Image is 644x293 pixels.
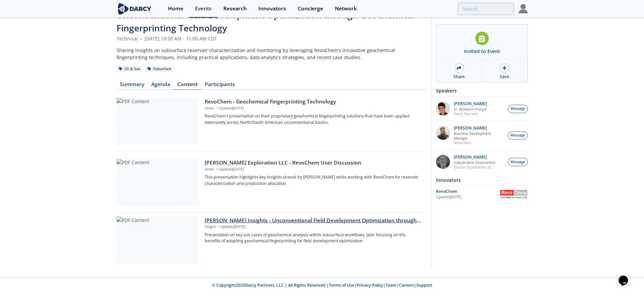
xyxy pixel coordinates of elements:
div: Save [500,74,509,80]
div: [PERSON_NAME] Exploration LLC - RevoChem User Discussion [205,159,421,167]
div: Oil & Gas [117,66,143,72]
p: [PERSON_NAME] [454,155,495,160]
a: PDF Content [PERSON_NAME] Insights - Unconventional Field Development Optimization through Geoche... [117,217,426,263]
div: Share [453,74,465,80]
a: Participants [201,82,239,90]
a: Content [174,82,201,90]
a: Support [416,282,432,288]
div: Innovators [258,6,286,11]
span: Message [510,133,525,138]
div: Network [335,6,357,11]
p: Sinclair Exploration LLC [454,165,495,170]
div: Sharing insights on subsurface reservoir characterization and monitoring by leveraging RevoChem's... [117,47,426,61]
img: RevoChem [500,190,528,198]
div: Speakers [436,85,528,96]
span: • [215,106,219,110]
div: Concierge [298,6,323,11]
a: PDF Content [PERSON_NAME] Exploration LLC - RevoChem User Discussion Other •Updated[DATE] This pr... [117,159,426,206]
span: • [139,35,143,42]
p: Presentation on key use cases of geochemical analysis within subsurface workflows, later focusing... [205,232,421,244]
img: 2k2ez1SvSiOh3gKHmcgF [436,126,450,140]
p: [PERSON_NAME] [454,101,487,106]
div: Invited to Event [464,48,500,55]
div: Innovators [436,174,528,186]
p: Other Updated [DATE] [205,106,421,111]
div: Subsurface [145,66,174,72]
p: Business Development Manager [454,131,504,140]
button: Message [508,158,528,166]
span: • [217,224,220,229]
p: This presentation highlights key insights shared by [PERSON_NAME] while working with RevoChem for... [205,174,421,187]
div: RevoChem [436,189,500,195]
p: Sr. Research Analyst [454,107,487,111]
span: Message [510,106,525,111]
p: RevoChem's presentation on their proprietary geochemical fingerprinting solutions that have been ... [205,113,421,125]
div: Research [223,6,247,11]
img: logo-wide.svg [117,3,153,15]
p: Independent Geoscientist [454,160,495,165]
div: Technical [DATE] 10:00 AM - 11:00 AM CDT [117,35,426,42]
a: Summary [117,82,148,90]
a: Careers [399,282,414,288]
div: RevoChem - Geochemical Fingerprinting Technology [205,98,421,106]
a: Terms of Use [329,282,354,288]
img: Profile [518,4,528,13]
img: pfbUXw5ZTiaeWmDt62ge [436,101,450,115]
div: [PERSON_NAME] Insights - Unconventional Field Development Optimization through Geochemical Finger... [205,217,421,225]
p: Insight Updated [DATE] [205,224,421,230]
div: Home [168,6,183,11]
p: Other Updated [DATE] [205,167,421,172]
p: RevoChem [454,140,504,145]
a: Privacy Policy [357,282,383,288]
a: RevoChem Updated[DATE] RevoChem [436,189,528,200]
a: PDF Content RevoChem - Geochemical Fingerprinting Technology Other •Updated[DATE] RevoChem's pres... [117,98,426,144]
button: Message [508,131,528,140]
a: Agenda [148,82,174,90]
span: • [215,167,219,172]
img: 790b61d6-77b3-4134-8222-5cb555840c93 [436,155,450,169]
iframe: chat widget [616,266,637,286]
div: Events [195,6,212,11]
button: Message [508,105,528,113]
span: Message [510,160,525,165]
a: Team [386,282,397,288]
p: [PERSON_NAME] [454,126,504,130]
p: © Copyright 2025 Darcy Partners, LLC | All Rights Reserved | | | | | [75,282,569,288]
input: Advanced Search [458,3,514,15]
p: Darcy Partners [454,111,487,116]
div: Updated [DATE] [436,195,500,200]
